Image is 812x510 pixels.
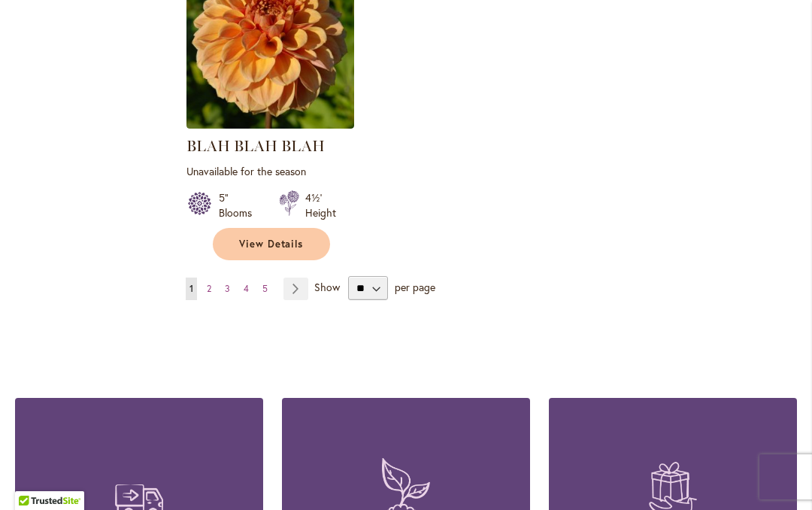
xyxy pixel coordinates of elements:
[11,457,53,499] iframe: Launch Accessibility Center
[239,238,304,250] span: View Details
[213,228,330,260] a: View Details
[225,283,230,294] span: 3
[186,117,354,132] a: Blah Blah Blah
[395,280,435,294] span: per page
[189,283,193,294] span: 1
[262,283,268,294] span: 5
[240,278,253,300] a: 4
[244,283,249,294] span: 4
[221,278,234,300] a: 3
[203,278,215,300] a: 2
[305,190,336,220] div: 4½' Height
[186,137,325,155] a: BLAH BLAH BLAH
[207,283,211,294] span: 2
[219,190,261,220] div: 5" Blooms
[314,280,340,294] span: Show
[186,164,354,178] p: Unavailable for the season
[259,278,271,300] a: 5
